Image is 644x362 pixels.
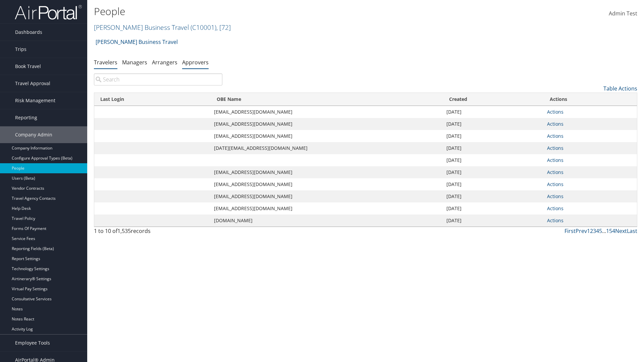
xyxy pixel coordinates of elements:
[547,157,563,163] a: Actions
[94,59,117,66] a: Travelers
[547,109,563,115] a: Actions
[443,142,544,154] td: [DATE]
[603,85,637,92] a: Table Actions
[15,335,50,351] span: Employee Tools
[593,227,596,235] a: 3
[211,178,443,190] td: [EMAIL_ADDRESS][DOMAIN_NAME]
[443,190,544,202] td: [DATE]
[15,58,41,75] span: Book Travel
[94,73,222,85] input: Search
[182,59,209,66] a: Approvers
[547,181,563,187] a: Actions
[599,227,602,235] a: 5
[609,10,637,17] span: Admin Test
[211,215,443,227] td: [DOMAIN_NAME]
[15,41,26,58] span: Trips
[443,93,544,106] th: Created: activate to sort column ascending
[117,227,131,235] span: 1,535
[15,75,50,92] span: Travel Approval
[547,121,563,127] a: Actions
[576,227,587,235] a: Prev
[94,23,231,32] a: [PERSON_NAME] Business Travel
[565,227,576,235] a: First
[590,227,593,235] a: 2
[606,227,615,235] a: 154
[122,59,147,66] a: Managers
[609,3,637,24] a: Admin Test
[587,227,590,235] a: 1
[211,130,443,142] td: [EMAIL_ADDRESS][DOMAIN_NAME]
[627,227,637,235] a: Last
[15,126,52,143] span: Company Admin
[15,109,37,126] span: Reporting
[15,24,42,41] span: Dashboards
[94,4,456,18] h1: People
[596,227,599,235] a: 4
[152,59,177,66] a: Arrangers
[94,93,211,106] th: Last Login: activate to sort column ascending
[443,215,544,227] td: [DATE]
[443,154,544,166] td: [DATE]
[211,93,443,106] th: OBE Name: activate to sort column ascending
[216,23,231,32] span: , [ 72 ]
[211,202,443,215] td: [EMAIL_ADDRESS][DOMAIN_NAME]
[547,205,563,212] a: Actions
[443,130,544,142] td: [DATE]
[547,193,563,199] a: Actions
[96,35,178,49] a: [PERSON_NAME] Business Travel
[211,106,443,118] td: [EMAIL_ADDRESS][DOMAIN_NAME]
[443,178,544,190] td: [DATE]
[602,227,606,235] span: …
[547,217,563,224] a: Actions
[211,166,443,178] td: [EMAIL_ADDRESS][DOMAIN_NAME]
[547,169,563,175] a: Actions
[547,145,563,151] a: Actions
[15,92,55,109] span: Risk Management
[443,118,544,130] td: [DATE]
[94,227,222,238] div: 1 to 10 of records
[443,202,544,215] td: [DATE]
[615,227,627,235] a: Next
[15,4,82,20] img: airportal-logo.png
[191,23,216,32] span: ( C10001 )
[547,133,563,139] a: Actions
[443,166,544,178] td: [DATE]
[544,93,637,106] th: Actions
[211,118,443,130] td: [EMAIL_ADDRESS][DOMAIN_NAME]
[443,106,544,118] td: [DATE]
[211,190,443,202] td: [EMAIL_ADDRESS][DOMAIN_NAME]
[211,142,443,154] td: [DATE][EMAIL_ADDRESS][DOMAIN_NAME]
